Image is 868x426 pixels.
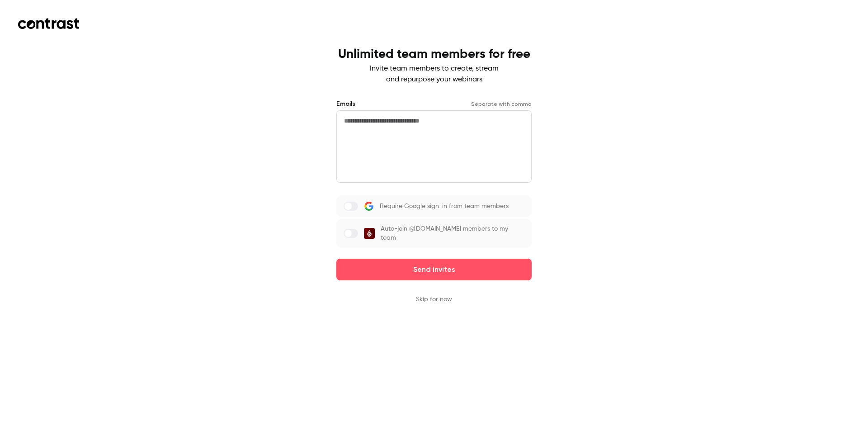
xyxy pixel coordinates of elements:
[338,63,530,85] p: Invite team members to create, stream and repurpose your webinars
[336,99,355,109] label: Emails
[338,47,530,62] h1: Unlimited team members for free
[336,195,532,217] label: Require Google sign-in from team members
[364,228,375,239] img: Lightspeedhq
[416,295,452,304] button: Skip for now
[336,219,532,248] label: Auto-join @[DOMAIN_NAME] members to my team
[336,259,532,280] button: Send invites
[471,100,532,108] p: Separate with comma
